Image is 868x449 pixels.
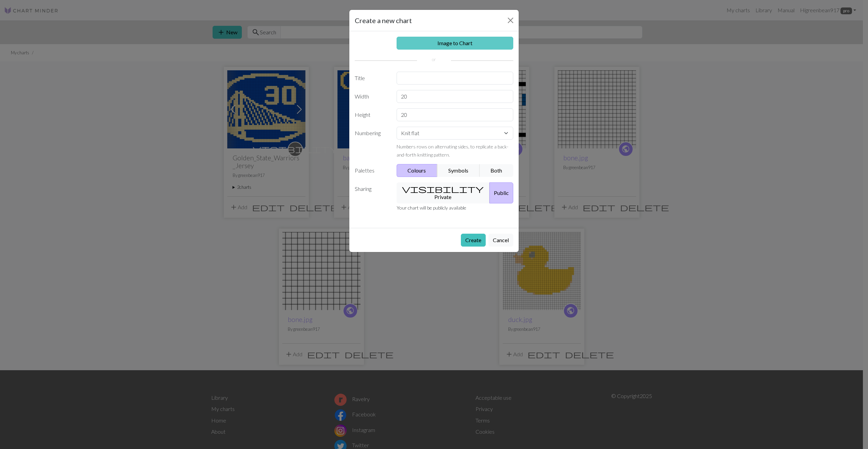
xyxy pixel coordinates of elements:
[480,164,514,177] button: Both
[489,182,513,203] button: Public
[351,90,393,103] label: Width
[397,144,508,158] small: Numbers rows on alternating sides, to replicate a back-and-forth knitting pattern.
[461,234,486,247] button: Create
[505,15,516,26] button: Close
[437,164,480,177] button: Symbols
[351,127,393,159] label: Numbering
[397,164,438,177] button: Colours
[351,108,393,121] label: Height
[351,72,393,85] label: Title
[351,164,393,177] label: Palettes
[397,37,514,50] a: Image to Chart
[402,184,484,194] span: visibility
[351,182,393,203] label: Sharing
[397,205,466,211] small: Your chart will be publicly available
[397,182,490,203] button: Private
[488,234,513,247] button: Cancel
[355,15,412,25] h5: Create a new chart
